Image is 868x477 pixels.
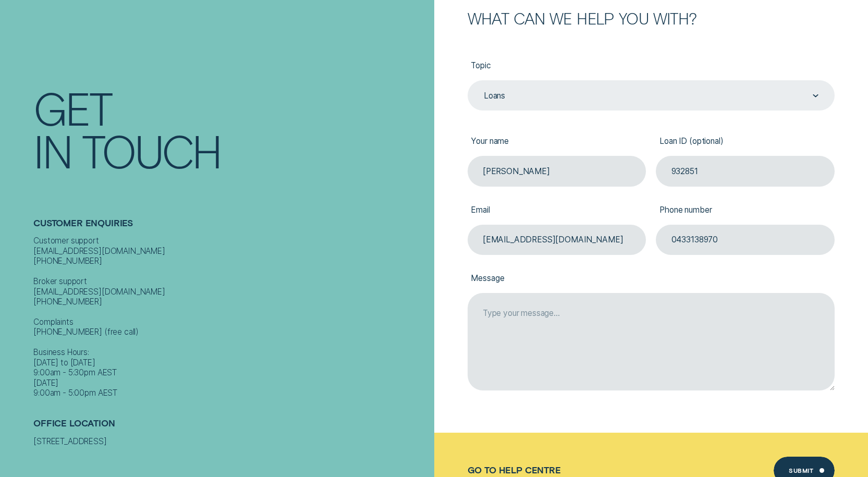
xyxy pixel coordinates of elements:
[33,218,429,236] h2: Customer Enquiries
[468,11,835,26] h2: What can we help you with?
[82,129,220,172] div: Touch
[656,197,834,225] label: Phone number
[468,197,646,225] label: Email
[656,128,834,156] label: Loan ID (optional)
[33,87,111,129] div: Get
[33,129,71,172] div: In
[468,265,835,293] label: Message
[468,128,646,156] label: Your name
[468,52,835,80] label: Topic
[468,465,561,475] a: Go to Help Centre
[484,91,505,101] div: Loans
[33,236,429,398] div: Customer support [EMAIL_ADDRESS][DOMAIN_NAME] [PHONE_NUMBER] Broker support [EMAIL_ADDRESS][DOMAI...
[33,418,429,436] h2: Office Location
[33,436,429,446] div: [STREET_ADDRESS]
[33,87,429,172] h1: Get In Touch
